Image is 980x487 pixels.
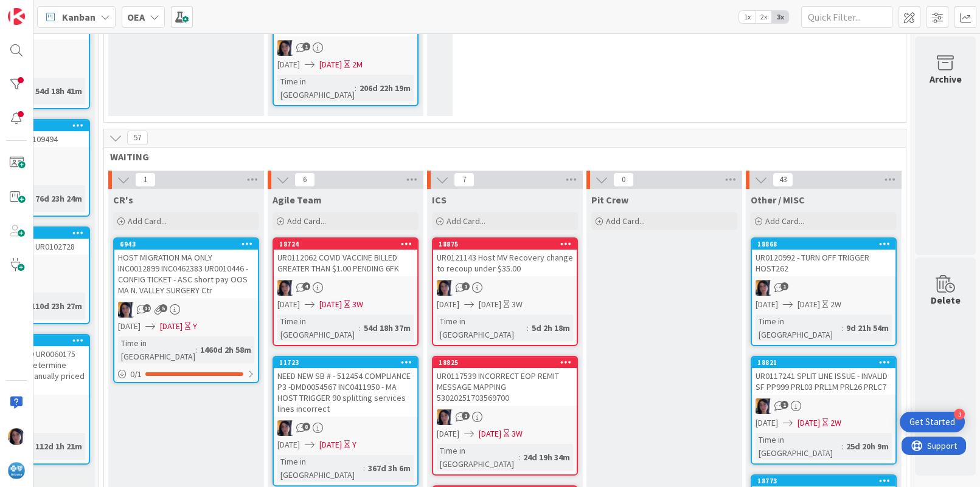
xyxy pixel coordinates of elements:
[352,58,363,71] div: 2M
[801,6,892,28] input: Quick Filter...
[274,357,417,417] div: 11723NEED NEW SB # - 512454 COMPLIANCE P3 -DMD0054567 INC0411950 - MA HOST TRIGGER 90 splitting s...
[433,250,577,276] div: UR0121143 Host MV Recovery change to recoup under $35.00
[437,315,527,341] div: Time in [GEOGRAPHIC_DATA]
[529,321,573,335] div: 5d 2h 18m
[752,398,895,414] div: TC
[433,239,577,250] div: 18875
[739,11,756,23] span: 1x
[361,321,414,335] div: 54d 18h 37m
[143,304,151,312] span: 114
[433,409,577,425] div: TC
[120,240,258,248] div: 6943
[433,280,577,296] div: TC
[363,461,365,475] span: :
[751,356,897,465] a: 18821UR0117241 SPLIT LINE ISSUE - INVALID SF PP999 PRL03 PRL1M PRL26 PRLC7TC[DATE][DATE]2WTime in...
[752,357,895,368] div: 18821
[930,72,962,86] div: Archive
[113,237,259,383] a: 6943HOST MIGRATION MA ONLY INC0012899 INC0462383 UR0010446 - CONFIG TICKET - ASC short pay OOS MA...
[274,250,417,276] div: UR0112062 COVID VACCINE BILLED GREATER THAN $1.00 PENDING 6FK
[433,357,577,406] div: 18825UR0117539 INCORRECT EOP REMIT MESSAGE MAPPING 53020251703569700
[527,321,529,335] span: :
[756,398,771,414] img: TC
[352,438,356,451] div: Y
[274,239,417,250] div: 18724
[841,440,843,453] span: :
[319,438,342,451] span: [DATE]
[447,216,485,226] span: Add Card...
[274,368,417,417] div: NEED NEW SB # - 512454 COMPLIANCE P3 -DMD0054567 INC0411950 - MA HOST TRIGGER 90 splitting servic...
[274,357,417,368] div: 11723
[432,237,578,346] a: 18875UR0121143 Host MV Recovery change to recoup under $35.00TC[DATE][DATE]3WTime in [GEOGRAPHIC_...
[757,477,895,485] div: 18773
[437,409,453,425] img: TC
[114,239,258,250] div: 6943
[613,172,634,187] span: 0
[909,416,955,428] div: Get Started
[277,280,293,296] img: TC
[752,239,895,276] div: 18868UR0120992 - TURN OFF TRIGGER HOST262
[274,280,417,296] div: TC
[479,427,501,440] span: [DATE]
[752,475,895,486] div: 18773
[520,451,573,464] div: 24d 19h 34m
[900,412,965,432] div: Open Get Started checklist, remaining modules: 3
[195,343,197,356] span: :
[751,237,897,346] a: 18868UR0120992 - TURN OFF TRIGGER HOST262TC[DATE][DATE]2WTime in [GEOGRAPHIC_DATA]:9d 21h 54m
[752,368,895,395] div: UR0117241 SPLIT LINE ISSUE - INVALID SF PP999 PRL03 PRL1M PRL26 PRLC7
[757,358,895,367] div: 18821
[135,172,156,187] span: 1
[130,368,142,381] span: 0 / 1
[780,282,788,290] span: 1
[931,293,961,307] div: Delete
[752,357,895,395] div: 18821UR0117241 SPLIT LINE ISSUE - INVALID SF PP999 PRL03 PRL1M PRL26 PRLC7
[128,216,167,226] span: Add Card...
[830,417,841,429] div: 2W
[359,321,361,335] span: :
[277,420,293,436] img: TC
[118,336,195,363] div: Time in [GEOGRAPHIC_DATA]
[277,438,300,451] span: [DATE]
[518,451,520,464] span: :
[356,81,414,95] div: 206d 22h 19m
[114,250,258,298] div: HOST MIGRATION MA ONLY INC0012899 INC0462383 UR0010446 - CONFIG TICKET - ASC short pay OOS MA N. ...
[319,298,342,311] span: [DATE]
[273,356,419,486] a: 11723NEED NEW SB # - 512454 COMPLIANCE P3 -DMD0054567 INC0411950 - MA HOST TRIGGER 90 splitting s...
[279,358,417,367] div: 11723
[287,216,326,226] span: Add Card...
[751,194,805,206] span: Other / MISC
[752,250,895,276] div: UR0120992 - TURN OFF TRIGGER HOST262
[302,423,310,431] span: 8
[127,11,145,23] b: OEA
[8,428,25,445] img: TC
[439,358,577,367] div: 18825
[512,298,523,311] div: 3W
[273,194,322,206] span: Agile Team
[277,298,300,311] span: [DATE]
[843,321,892,335] div: 9d 21h 54m
[756,315,841,341] div: Time in [GEOGRAPHIC_DATA]
[591,194,628,206] span: Pit Crew
[780,401,788,409] span: 1
[110,151,891,163] span: WAITING
[159,304,167,312] span: 5
[302,43,310,50] span: 1
[273,237,419,346] a: 18724UR0112062 COVID VACCINE BILLED GREATER THAN $1.00 PENDING 6FKTC[DATE][DATE]3WTime in [GEOGRA...
[62,10,96,24] span: Kanban
[127,131,148,145] span: 57
[752,239,895,250] div: 18868
[113,194,133,206] span: CR's
[8,8,25,25] img: Visit kanbanzone.com
[294,172,315,187] span: 6
[437,280,453,296] img: TC
[954,409,965,420] div: 3
[114,302,258,318] div: TC
[756,11,772,23] span: 2x
[26,2,55,16] span: Support
[437,298,459,311] span: [DATE]
[798,417,820,429] span: [DATE]
[277,315,359,341] div: Time in [GEOGRAPHIC_DATA]
[114,367,258,382] div: 0/1
[32,440,85,453] div: 112d 1h 21m
[606,216,645,226] span: Add Card...
[439,240,577,248] div: 18875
